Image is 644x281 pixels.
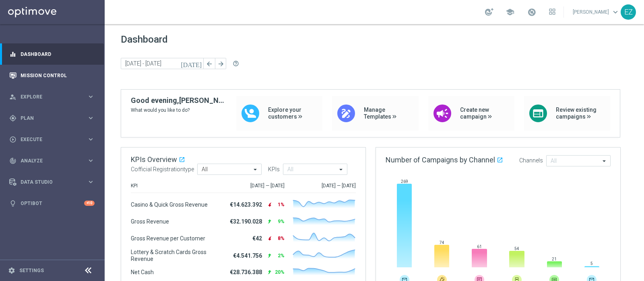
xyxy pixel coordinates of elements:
[506,8,514,16] span: school
[9,43,95,65] div: Dashboard
[9,65,95,86] div: Mission Control
[21,65,95,86] a: Mission Control
[9,94,95,100] button: person_search Explore keyboard_arrow_right
[9,200,17,207] i: lightbulb
[9,179,95,185] button: Data Studio keyboard_arrow_right
[9,115,87,122] div: Plan
[9,200,95,207] button: lightbulb Optibot +10
[21,158,87,163] span: Analyze
[9,157,87,164] div: Analyze
[9,51,17,58] i: equalizer
[87,114,95,122] i: keyboard_arrow_right
[9,115,17,122] i: gps_fixed
[9,178,87,186] div: Data Studio
[9,157,17,164] i: track_changes
[87,135,95,143] i: keyboard_arrow_right
[19,268,44,273] a: Settings
[9,193,95,214] div: Optibot
[9,136,17,143] i: play_circle_outline
[87,178,95,186] i: keyboard_arrow_right
[84,201,95,206] div: +10
[611,8,620,16] span: keyboard_arrow_down
[21,137,87,142] span: Execute
[9,136,95,143] button: play_circle_outline Execute keyboard_arrow_right
[9,136,87,143] div: Execute
[21,94,87,99] span: Explore
[9,93,17,101] i: person_search
[87,93,95,101] i: keyboard_arrow_right
[21,43,95,65] a: Dashboard
[9,51,95,57] button: equalizer Dashboard
[9,115,95,121] button: gps_fixed Plan keyboard_arrow_right
[621,4,636,20] div: EZ
[21,180,87,185] span: Data Studio
[9,72,95,79] button: Mission Control
[8,267,15,274] i: settings
[9,158,95,164] button: track_changes Analyze keyboard_arrow_right
[87,157,95,164] i: keyboard_arrow_right
[21,116,87,121] span: Plan
[9,93,87,101] div: Explore
[572,6,621,18] a: [PERSON_NAME]keyboard_arrow_down
[21,193,84,214] a: Optibot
